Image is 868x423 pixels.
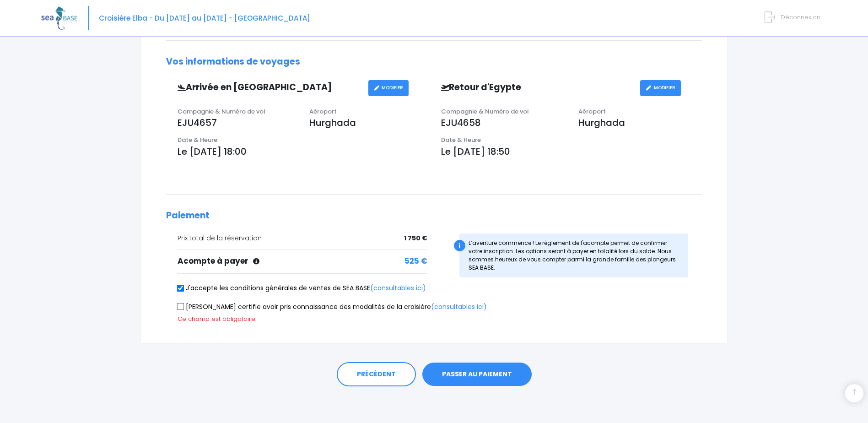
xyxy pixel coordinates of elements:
[309,116,427,130] p: Hurghada
[781,13,820,22] span: Déconnexion
[404,233,427,243] span: 1 750 €
[640,80,681,96] a: MODIFIER
[431,302,487,311] a: (consultables ici)
[441,145,702,158] p: Le [DATE] 18:50
[178,136,217,144] span: Date & Heure
[422,363,532,386] button: PASSER AU PAIEMENT
[441,116,565,130] p: EJU4658
[337,362,416,387] a: PRÉCÉDENT
[454,240,465,251] div: i
[177,284,184,292] input: J'accepte les conditions générales de ventes de SEA BASE(consultables ici)
[178,283,426,293] label: J'accepte les conditions générales de ventes de SEA BASE
[99,13,310,23] span: Croisière Elba - Du [DATE] au [DATE] - [GEOGRAPHIC_DATA]
[178,116,296,130] p: EJU4657
[178,107,265,116] span: Compagnie & Numéro de vol
[166,211,702,221] h2: Paiement
[178,145,427,158] p: Le [DATE] 18:00
[441,107,529,116] span: Compagnie & Numéro de vol
[178,255,427,267] div: Acompte à payer
[404,255,427,267] span: 525 €
[171,82,368,93] h3: Arrivée en [GEOGRAPHIC_DATA]
[434,82,640,93] h3: Retour d'Egypte
[178,302,487,312] label: [PERSON_NAME] certifie avoir pris connaissance des modalités de la croisière
[166,57,702,67] h2: Vos informations de voyages
[177,303,184,310] input: [PERSON_NAME] certifie avoir pris connaissance des modalités de la croisière(consultables ici)
[441,136,481,144] span: Date & Heure
[578,107,606,116] span: Aéroport
[578,116,702,130] p: Hurghada
[178,315,695,324] div: Ce champ est obligatoire.
[368,80,409,96] a: MODIFIER
[459,233,689,277] div: L’aventure commence ! Le règlement de l'acompte permet de confirmer votre inscription. Les option...
[309,107,337,116] span: Aéroport
[370,283,426,293] a: (consultables ici)
[178,233,427,243] div: Prix total de la réservation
